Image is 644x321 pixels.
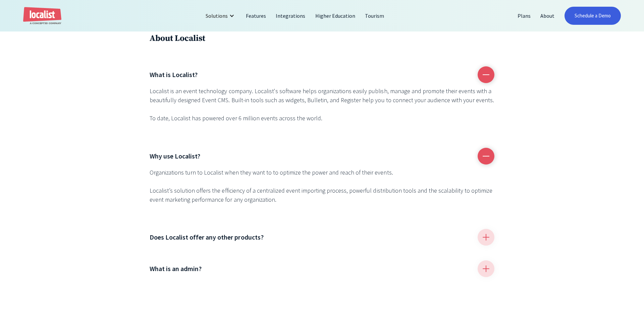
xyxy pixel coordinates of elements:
a: Plans [513,8,536,24]
h4: Does Localist offer any other products? [150,232,264,242]
a: home [23,7,61,25]
a: Higher Education [311,8,360,24]
div: Solutions [206,12,228,20]
a: Schedule a Demo [565,7,621,25]
a: Tourism [360,8,389,24]
h4: Why use Localist? [150,151,200,161]
h4: What is an admin? [150,264,202,274]
p: Localist is an event technology company. Localist's software helps organizations easily publish, ... [150,86,494,123]
div: Solutions [201,8,241,24]
a: About [536,8,559,24]
a: Features [241,8,271,24]
a: Integrations [271,8,310,24]
h3: About Localist [150,33,494,44]
h4: What is Localist? [150,70,198,80]
p: Organizations turn to Localist when they want to to optimize the power and reach of their events.... [150,168,494,204]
